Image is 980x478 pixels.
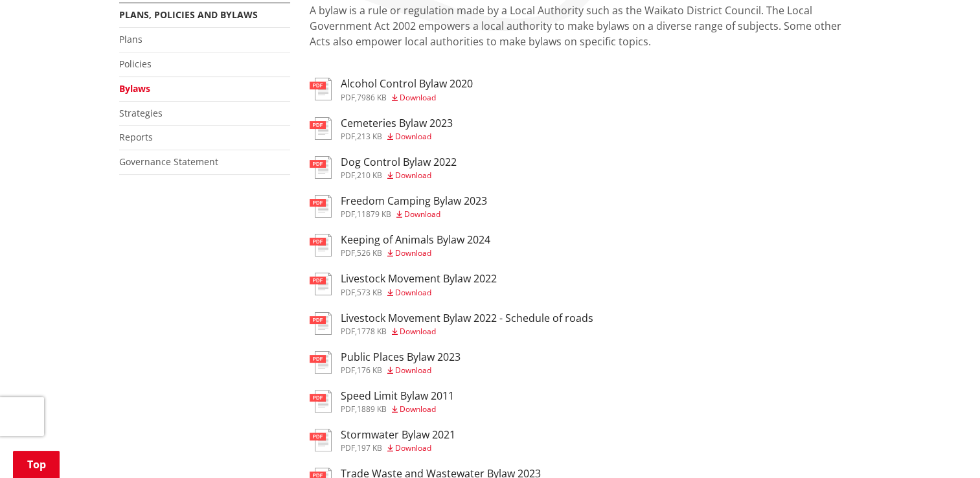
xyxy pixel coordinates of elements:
span: pdf [341,442,355,453]
h3: Stormwater Bylaw 2021 [341,429,455,441]
iframe: Messenger Launcher [920,424,967,470]
span: Download [395,131,431,142]
div: , [341,444,455,452]
span: pdf [341,170,355,181]
h3: Livestock Movement Bylaw 2022 [341,273,497,285]
a: Governance Statement [119,155,218,168]
h3: Cemeteries Bylaw 2023 [341,117,453,130]
a: Strategies [119,107,163,119]
div: , [341,367,461,374]
span: 1889 KB [357,404,387,415]
div: , [341,289,497,297]
span: Download [400,92,436,103]
span: 7986 KB [357,92,387,103]
img: document-pdf.svg [310,429,332,451]
a: Plans [119,33,142,45]
h3: Speed Limit Bylaw 2011 [341,390,454,402]
img: document-pdf.svg [310,351,332,374]
span: Download [395,442,431,453]
img: document-pdf.svg [310,234,332,256]
a: Plans, policies and bylaws [119,8,258,21]
img: document-pdf.svg [310,156,332,179]
a: Reports [119,131,153,143]
a: Cemeteries Bylaw 2023 pdf,213 KB Download [310,117,453,141]
span: 197 KB [357,442,382,453]
span: Download [395,287,431,298]
div: , [341,133,453,141]
div: , [341,249,490,257]
a: Freedom Camping Bylaw 2023 pdf,11879 KB Download [310,195,487,218]
img: document-pdf.svg [310,312,332,335]
a: Alcohol Control Bylaw 2020 pdf,7986 KB Download [310,78,473,101]
span: 1778 KB [357,326,387,337]
span: pdf [341,365,355,376]
span: pdf [341,287,355,298]
a: Public Places Bylaw 2023 pdf,176 KB Download [310,351,461,374]
span: Download [395,365,431,376]
div: , [341,211,487,218]
a: Keeping of Animals Bylaw 2024 pdf,526 KB Download [310,234,490,257]
a: Livestock Movement Bylaw 2022 pdf,573 KB Download [310,273,497,296]
h3: Freedom Camping Bylaw 2023 [341,195,487,207]
span: pdf [341,209,355,220]
a: Policies [119,58,152,70]
span: Download [404,209,440,220]
a: Stormwater Bylaw 2021 pdf,197 KB Download [310,429,455,452]
a: Livestock Movement Bylaw 2022 - Schedule of roads pdf,1778 KB Download [310,312,593,336]
img: document-pdf.svg [310,117,332,140]
img: document-pdf.svg [310,273,332,295]
span: 176 KB [357,365,382,376]
div: , [341,172,457,179]
div: , [341,94,473,102]
span: pdf [341,131,355,142]
span: Download [395,170,431,181]
div: , [341,328,593,336]
h3: Dog Control Bylaw 2022 [341,156,457,168]
span: 526 KB [357,247,382,258]
span: 573 KB [357,287,382,298]
h3: Public Places Bylaw 2023 [341,351,461,363]
h3: Livestock Movement Bylaw 2022 - Schedule of roads [341,312,593,324]
span: pdf [341,404,355,415]
span: Download [395,247,431,258]
a: Bylaws [119,82,150,95]
h3: Keeping of Animals Bylaw 2024 [341,234,490,246]
span: 213 KB [357,131,382,142]
a: Top [13,451,60,478]
span: Download [400,326,436,337]
span: 11879 KB [357,209,391,220]
div: , [341,405,454,413]
h3: Alcohol Control Bylaw 2020 [341,78,473,90]
span: Download [400,404,436,415]
img: document-pdf.svg [310,78,332,100]
a: Speed Limit Bylaw 2011 pdf,1889 KB Download [310,390,454,413]
img: document-pdf.svg [310,195,332,218]
span: pdf [341,247,355,258]
span: 210 KB [357,170,382,181]
span: pdf [341,326,355,337]
a: Dog Control Bylaw 2022 pdf,210 KB Download [310,156,457,179]
img: document-pdf.svg [310,390,332,413]
p: A bylaw is a rule or regulation made by a Local Authority such as the Waikato District Council. T... [310,3,861,65]
span: pdf [341,92,355,103]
